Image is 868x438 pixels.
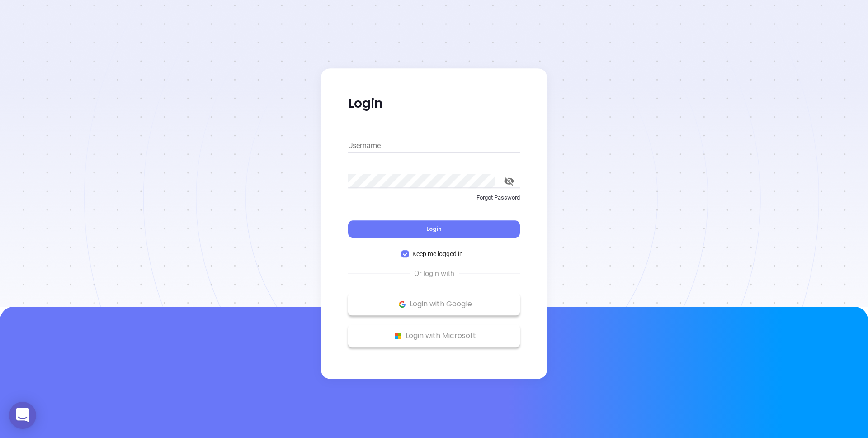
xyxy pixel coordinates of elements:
[409,249,467,259] span: Keep me logged in
[392,330,404,342] img: Microsoft Logo
[348,193,520,202] p: Forgot Password
[348,324,520,347] button: Microsoft Logo Login with Microsoft
[426,225,442,233] span: Login
[353,329,515,343] p: Login with Microsoft
[348,193,520,209] a: Forgot Password
[498,170,520,192] button: toggle password visibility
[410,268,459,279] span: Or login with
[353,297,515,311] p: Login with Google
[348,220,520,238] button: Login
[396,299,408,310] img: Google Logo
[348,293,520,315] button: Google Logo Login with Google
[348,95,520,112] p: Login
